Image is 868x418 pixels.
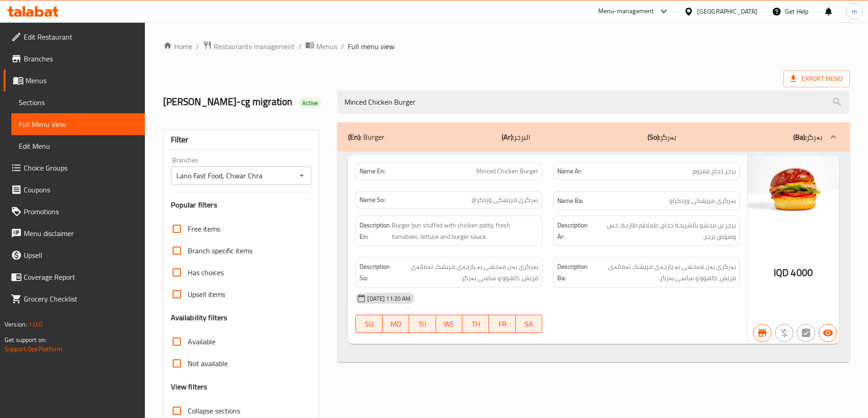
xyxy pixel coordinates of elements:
a: Edit Menu [11,135,145,157]
span: 4000 [791,264,813,282]
span: Has choices [188,267,224,278]
span: Available [188,336,216,347]
span: Promotions [24,206,138,217]
div: Active [298,97,322,108]
a: Menus [305,40,337,52]
span: [DATE] 11:20 AM [364,294,414,303]
a: Grocery Checklist [4,288,145,310]
div: [GEOGRAPHIC_DATA] [697,6,757,16]
b: (So): [647,130,660,144]
span: Menus [316,41,337,52]
h3: Popular filters [171,200,312,210]
button: MO [383,315,409,333]
span: بەرگری مریشکی وردکراو [472,195,538,205]
span: TH [466,317,485,331]
strong: Description En: [360,220,390,242]
span: Burger bun stuffed with chicken patty, fresh tomatoes, lettuce and burger sauce. [392,220,538,242]
a: Home [163,41,192,52]
a: Edit Restaurant [4,26,145,48]
p: البرجر [502,131,530,142]
span: Collapse sections [188,405,240,416]
span: Edit Restaurant [24,31,138,42]
span: Full menu view [348,41,395,52]
button: Available [819,324,837,342]
a: Choice Groups [4,157,145,179]
div: Menu-management [598,6,654,17]
span: Export Menu [791,73,842,85]
button: SA [516,315,542,333]
span: بەرگری مریشکی وردکراو [669,195,736,206]
span: برجر بن محشو بالشريحة دجاج، طماطم طازجة، خس وصوص برجر. [593,220,736,242]
button: TU [409,315,436,333]
span: Sections [19,97,138,108]
button: SU [355,315,382,333]
div: (En): Burger(Ar):البرجر(So):بەرگر(Ba):بەرگر [337,122,850,151]
p: Burger [348,131,385,142]
b: (En): [348,130,361,144]
span: Restaurants management [214,41,295,52]
strong: Name So: [360,195,385,205]
span: Coupons [24,184,138,195]
a: Full Menu View [11,113,145,135]
a: Branches [4,48,145,70]
span: Upsell [24,250,138,261]
p: بەرگر [647,131,676,142]
a: Menu disclaimer [4,222,145,244]
img: mmw_638956119028786836 [748,155,839,223]
span: FR [493,317,512,331]
button: Not has choices [797,324,815,342]
span: برجر دجاج مفروم [693,166,736,176]
span: IQD [774,264,789,282]
span: Choice Groups [24,162,138,173]
span: Menus [26,75,138,86]
span: Coverage Report [24,272,138,282]
div: Filter [171,130,312,150]
b: (Ba): [793,130,806,144]
span: MO [386,317,406,331]
span: Version: [5,318,27,330]
a: Coverage Report [4,266,145,288]
span: 1.0.0 [28,318,42,330]
input: search [337,91,850,114]
span: بەرگری بەن مەحشی بە پارچەی مریشک، تەماتەی فرێش، کاهوو و ساسی بەرگر. [392,261,538,283]
button: WE [436,315,462,333]
span: Branch specific items [188,245,252,256]
span: بەرگری بەن مەحشی بە پارچەی مریشک، تەماتەی فرێش، کاهوو و ساسی بەرگر. [590,261,736,283]
a: Support.OpsPlatform [5,343,62,355]
a: Sections [11,91,145,113]
span: Edit Menu [19,141,138,151]
span: Branches [24,53,138,64]
strong: Description Ar: [557,220,591,242]
span: Minced Chicken Burger [476,166,538,176]
span: Upsell items [188,289,225,300]
button: TH [462,315,489,333]
span: Menu disclaimer [24,228,138,239]
a: Restaurants management [203,40,295,52]
strong: Name Ar: [557,166,582,176]
p: بەرگر [793,131,822,142]
span: m [852,6,857,16]
h3: View filters [171,382,208,392]
button: Branch specific item [753,324,771,342]
a: Menus [4,70,145,91]
a: Upsell [4,244,145,266]
li: / [298,41,302,52]
strong: Name Ba: [557,195,583,206]
button: FR [489,315,515,333]
span: TU [413,317,432,331]
strong: Name En: [360,166,385,176]
li: / [196,41,199,52]
button: Open [295,169,308,182]
span: SU [360,317,379,331]
li: / [341,41,344,52]
h3: Availability filters [171,312,228,323]
strong: Description Ba: [557,261,588,283]
a: Coupons [4,179,145,201]
a: Promotions [4,201,145,222]
span: Active [298,99,322,107]
div: (En): Burger(Ar):البرجر(So):بەرگر(Ba):بەرگر [337,151,850,363]
nav: breadcrumb [163,40,850,52]
span: Export Menu [783,71,850,87]
span: Grocery Checklist [24,293,138,304]
span: Free items [188,223,220,234]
